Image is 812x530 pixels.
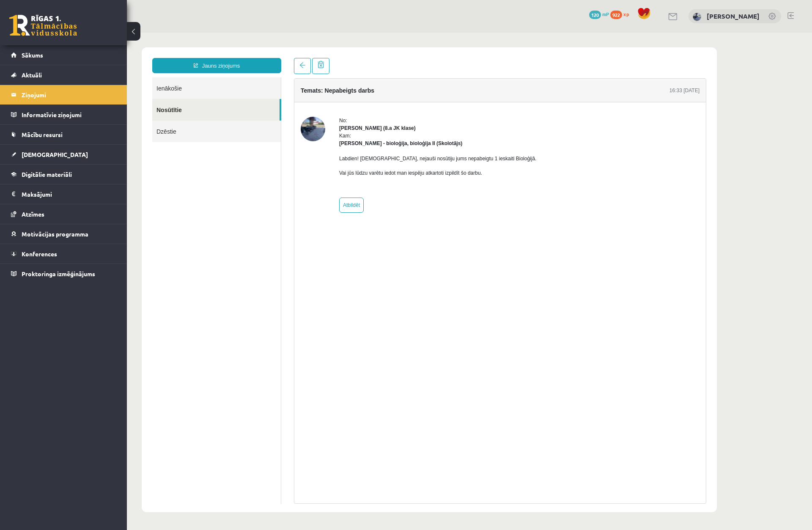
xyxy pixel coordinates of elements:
p: Labdien! [DEMOGRAPHIC_DATA], nejauši nosūtiju jums nepabeigtu 1 ieskaiti Bioloģijā. [212,122,409,130]
span: 120 [589,11,601,19]
a: Jauns ziņojums [25,25,154,41]
a: Ienākošie [25,45,154,66]
a: [PERSON_NAME] [707,12,760,20]
a: Proktoringa izmēģinājums [11,264,116,283]
img: Endijs Laizāns [174,84,198,109]
a: 922 xp [610,11,633,17]
span: Proktoringa izmēģinājums [22,270,95,277]
a: Maksājumi [11,184,116,204]
a: Atzīmes [11,204,116,224]
a: Ziņojumi [11,85,116,104]
span: Mācību resursi [22,131,63,138]
img: Endijs Laizāns [693,13,701,21]
a: 120 mP [589,11,609,17]
a: Atbildēt [212,165,237,180]
legend: Maksājumi [22,184,116,204]
a: Digitālie materiāli [11,165,116,184]
span: [DEMOGRAPHIC_DATA] [22,151,88,158]
span: Sākums [22,51,43,59]
div: No: [212,84,409,92]
a: Aktuāli [11,65,116,85]
span: Digitālie materiāli [22,170,72,178]
span: mP [602,11,609,17]
span: xp [623,11,629,17]
span: Aktuāli [22,71,42,79]
a: Nosūtītie [25,66,153,88]
div: Kam: [212,99,409,115]
a: Konferences [11,244,116,264]
strong: [PERSON_NAME] - bioloģija, bioloģija II (Skolotājs) [212,108,335,114]
a: Informatīvie ziņojumi [11,105,116,124]
span: Motivācijas programma [22,230,88,238]
legend: Ziņojumi [22,85,116,104]
div: 16:33 [DATE] [543,54,573,62]
a: [DEMOGRAPHIC_DATA] [11,145,116,164]
a: Dzēstie [25,88,154,110]
strong: [PERSON_NAME] (8.a JK klase) [212,93,289,99]
a: Mācību resursi [11,125,116,144]
a: Sākums [11,45,116,65]
p: Vai jūs lūdzu varētu iedot man iespēju atkartoti izpildīt šo darbu. [212,137,409,144]
span: Atzīmes [22,210,44,218]
a: Motivācijas programma [11,224,116,244]
a: Rīgas 1. Tālmācības vidusskola [9,15,77,36]
legend: Informatīvie ziņojumi [22,105,116,124]
h4: Temats: Nepabeigts darbs [174,55,247,61]
span: Konferences [22,250,57,258]
span: 922 [610,11,622,19]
